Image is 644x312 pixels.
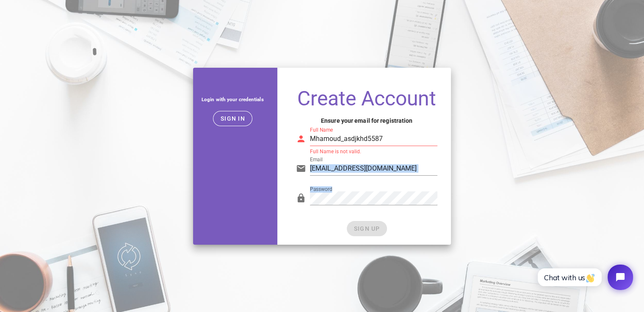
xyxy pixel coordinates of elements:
label: Email [310,157,323,163]
span: Sign in [220,115,245,122]
iframe: Tidio Chat [528,257,640,297]
h4: Ensure your email for registration [296,116,438,125]
label: Password [310,186,332,193]
label: Full Name [310,127,333,133]
h1: Create Account [296,88,438,109]
button: Sign in [213,111,252,126]
div: Full Name is not valid. [310,149,438,154]
h5: Login with your credentials [200,95,265,104]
